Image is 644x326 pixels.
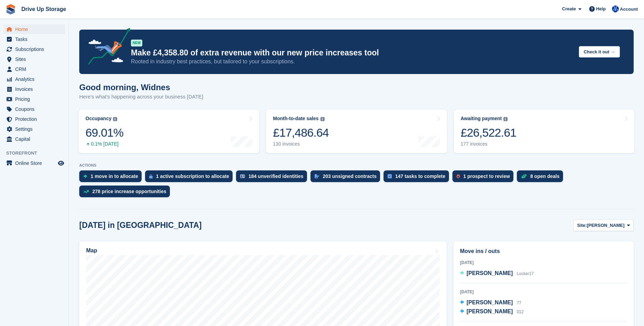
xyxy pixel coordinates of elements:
[79,93,203,101] p: Here's what's happening across your business [DATE]
[577,222,587,229] span: Site:
[19,3,69,15] a: Drive Up Storage
[15,74,57,84] span: Analytics
[315,174,319,178] img: contract_signature_icon-13c848040528278c33f63329250d36e43548de30e8caae1d1a13099fd9432cc5.svg
[85,116,111,122] div: Occupancy
[15,64,57,74] span: CRM
[82,28,131,67] img: price-adjustments-announcement-icon-8257ccfd72463d97f412b2fc003d46551f7dbcb40ab6d574587a9cd5c0d94...
[266,109,447,153] a: Month-to-date sales £17,486.64 130 invoices
[3,94,65,104] a: menu
[384,170,452,186] a: 147 tasks to complete
[3,74,65,84] a: menu
[79,83,203,92] h1: Good morning, Widnes
[15,84,57,94] span: Invoices
[517,309,524,314] span: 012
[15,94,57,104] span: Pricing
[91,173,138,179] div: 1 move in to allocate
[3,54,65,64] a: menu
[596,6,606,12] span: Help
[15,124,57,134] span: Settings
[248,173,304,179] div: 184 unverified identities
[320,117,325,121] img: icon-info-grey-7440780725fd019a000dd9b08b2336e03edf1995a4989e88bcd33f0948082b44.svg
[113,117,117,121] img: icon-info-grey-7440780725fd019a000dd9b08b2336e03edf1995a4989e88bcd33f0948082b44.svg
[467,308,513,314] span: [PERSON_NAME]
[457,174,460,178] img: prospect-51fa495bee0391a8d652442698ab0144808aea92771e9ea1ae160a38d050c398.svg
[461,126,517,140] div: £26,522.61
[149,174,153,179] img: active_subscription_to_allocate_icon-d502201f5373d7db506a760aba3b589e785aa758c864c3986d89f69b8ff3...
[273,141,329,147] div: 130 invoices
[454,109,634,153] a: Awaiting payment £26,522.61 177 invoices
[530,173,560,179] div: 8 open deals
[3,114,65,124] a: menu
[3,84,65,94] a: menu
[83,190,89,193] img: price_increase_opportunities-93ffe204e8149a01c8c9dc8f82e8f89637d9d84a8eef4429ea346261dce0b2c0.svg
[3,34,65,44] a: menu
[562,6,576,12] span: Create
[573,220,634,231] button: Site: [PERSON_NAME]
[323,173,377,179] div: 203 unsigned contracts
[273,116,318,122] div: Month-to-date sales
[6,4,16,14] img: stora-icon-8386f47178a22dfd0bd8f6a31ec36ba5ce8667c1dd55bd0f319d3a0aa187defe.svg
[240,174,245,178] img: verify_identity-adf6edd0f0f0b5bbfe63781bf79b02c33cf7c696d77639b501bdc392416b5a36.svg
[3,124,65,134] a: menu
[503,117,508,121] img: icon-info-grey-7440780725fd019a000dd9b08b2336e03edf1995a4989e88bcd33f0948082b44.svg
[79,170,145,186] a: 1 move in to allocate
[145,170,236,186] a: 1 active subscription to allocate
[131,48,573,58] p: Make £4,358.80 of extra revenue with our new price increases tool
[79,109,259,153] a: Occupancy 69.01% 0.1% [DATE]
[3,134,65,144] a: menu
[460,260,627,266] div: [DATE]
[460,269,534,278] a: [PERSON_NAME] Locker17
[15,134,57,144] span: Capital
[460,298,521,307] a: [PERSON_NAME] 77
[15,104,57,114] span: Coupons
[460,307,524,316] a: [PERSON_NAME] 012
[3,64,65,74] a: menu
[79,186,173,201] a: 278 price increase opportunities
[15,158,57,168] span: Online Store
[86,248,97,254] h2: Map
[131,58,573,65] p: Rooted in industry best practices, but tailored to your subscriptions.
[388,174,392,178] img: task-75834270c22a3079a89374b754ae025e5fb1db73e45f91037f5363f120a921f8.svg
[467,270,513,276] span: [PERSON_NAME]
[156,173,229,179] div: 1 active subscription to allocate
[463,173,510,179] div: 1 prospect to review
[131,40,142,46] div: NEW
[79,221,202,230] h2: [DATE] in [GEOGRAPHIC_DATA]
[15,54,57,64] span: Sites
[15,114,57,124] span: Protection
[517,271,534,276] span: Locker17
[79,163,634,168] p: ACTIONS
[452,170,517,186] a: 1 prospect to review
[15,44,57,54] span: Subscriptions
[57,159,65,167] a: Preview store
[460,289,627,295] div: [DATE]
[3,158,65,168] a: menu
[15,24,57,34] span: Home
[517,170,566,186] a: 8 open deals
[579,46,620,57] button: Check it out →
[273,126,329,140] div: £17,486.64
[587,222,624,229] span: [PERSON_NAME]
[3,44,65,54] a: menu
[3,104,65,114] a: menu
[85,141,123,147] div: 0.1% [DATE]
[517,301,521,305] span: 77
[15,34,57,44] span: Tasks
[92,189,166,194] div: 278 price increase opportunities
[521,174,527,179] img: deal-1b604bf984904fb50ccaf53a9ad4b4a5d6e5aea283cecdc64d6e3604feb123c2.svg
[3,24,65,34] a: menu
[612,6,619,12] img: Widnes Team
[83,174,87,178] img: move_ins_to_allocate_icon-fdf77a2bb77ea45bf5b3d319d69a93e2d87916cf1d5bf7949dd705db3b84f3ca.svg
[6,150,69,157] span: Storefront
[310,170,384,186] a: 203 unsigned contracts
[85,126,123,140] div: 69.01%
[460,247,627,255] h2: Move ins / outs
[461,116,502,122] div: Awaiting payment
[620,6,638,13] span: Account
[461,141,517,147] div: 177 invoices
[467,299,513,305] span: [PERSON_NAME]
[236,170,310,186] a: 184 unverified identities
[395,173,446,179] div: 147 tasks to complete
